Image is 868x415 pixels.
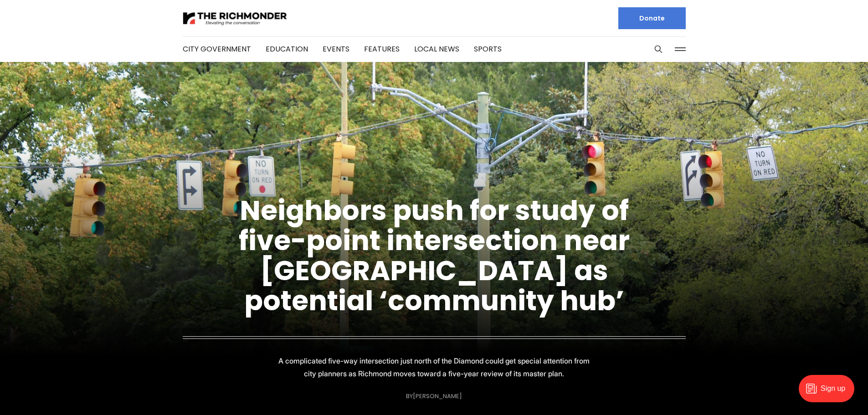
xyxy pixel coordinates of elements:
iframe: portal-trigger [791,370,868,415]
p: A complicated five-way intersection just north of the Diamond could get special attention from ci... [272,354,596,380]
a: Sports [474,44,502,54]
a: Events [323,44,349,54]
a: Neighbors push for study of five-point intersection near [GEOGRAPHIC_DATA] as potential ‘communit... [239,191,630,320]
a: [PERSON_NAME] [413,392,462,400]
a: Donate [618,7,686,29]
div: By [406,393,462,400]
a: City Government [183,44,251,54]
a: Local News [414,44,459,54]
button: Search this site [652,42,665,56]
a: Education [266,44,308,54]
a: Features [364,44,400,54]
img: The Richmonder [183,10,288,26]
